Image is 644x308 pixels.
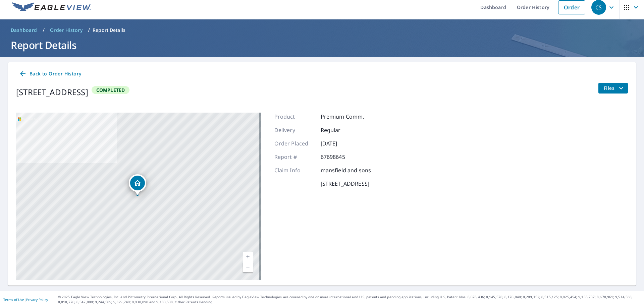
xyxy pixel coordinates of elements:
[16,86,88,98] div: [STREET_ADDRESS]
[12,2,91,12] img: EV Logo
[274,113,315,121] p: Product
[43,26,45,34] li: /
[19,70,81,78] span: Back to Order History
[274,126,315,134] p: Delivery
[58,295,641,305] p: © 2025 Eagle View Technologies, Inc. and Pictometry International Corp. All Rights Reserved. Repo...
[8,25,40,36] a: Dashboard
[321,113,364,121] p: Premium Comm.
[558,0,585,14] a: Order
[88,26,90,34] li: /
[8,38,636,52] h1: Report Details
[8,25,636,36] nav: breadcrumb
[321,166,371,174] p: mansfield and sons
[243,262,253,272] a: Current Level 17, Zoom Out
[274,166,315,174] p: Claim Info
[604,84,625,92] span: Files
[321,180,369,188] p: [STREET_ADDRESS]
[93,27,125,34] p: Report Details
[129,174,146,195] div: Dropped pin, building 1, Residential property, 3712 E Stratford Rd Virginia Beach, VA 23455
[11,27,37,34] span: Dashboard
[274,153,315,161] p: Report #
[26,297,48,302] a: Privacy Policy
[50,27,83,34] span: Order History
[321,139,361,147] p: [DATE]
[3,297,24,302] a: Terms of Use
[16,68,84,80] a: Back to Order History
[92,87,129,93] span: Completed
[47,25,85,36] a: Order History
[3,298,48,302] p: |
[321,126,361,134] p: Regular
[321,153,361,161] p: 67698645
[243,252,253,262] a: Current Level 17, Zoom In
[598,83,628,94] button: filesDropdownBtn-67698645
[274,139,315,147] p: Order Placed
